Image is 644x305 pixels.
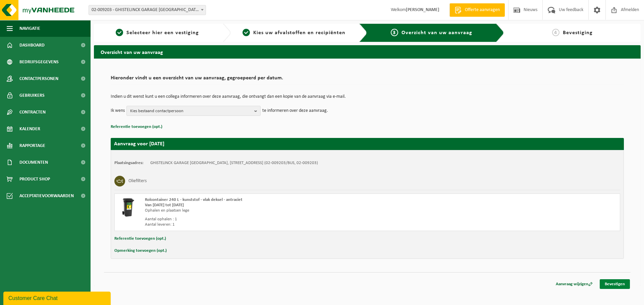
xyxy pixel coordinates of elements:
a: Aanvraag wijzigen [551,279,598,289]
span: Selecteer hier een vestiging [126,30,199,35]
span: Rapportage [19,137,45,154]
span: Offerte aanvragen [463,7,501,13]
div: Ophalen en plaatsen lege [145,208,394,213]
div: Aantal ophalen : 1 [145,217,394,222]
span: Product Shop [19,171,50,187]
strong: Van [DATE] tot [DATE] [145,203,184,207]
span: Acceptatievoorwaarden [19,187,74,204]
strong: Plaatsingsadres: [114,161,144,165]
span: 02-009203 - GHISTELINCK GARAGE OUDENAARDE - OUDENAARDE [89,5,206,15]
span: Gebruikers [19,87,45,104]
span: Contactpersonen [19,70,58,87]
div: Aantal leveren: 1 [145,222,394,227]
span: Contracten [19,104,46,121]
a: Bevestigen [600,279,630,289]
span: Navigatie [19,20,40,37]
span: Documenten [19,154,48,171]
span: Kies bestaand contactpersoon [130,106,252,116]
span: 1 [116,29,123,36]
a: 1Selecteer hier een vestiging [97,29,217,37]
span: Kalender [19,121,40,137]
h2: Hieronder vindt u een overzicht van uw aanvraag, gegroepeerd per datum. [111,75,624,84]
h3: Oliefilters [128,176,147,186]
button: Opmerking toevoegen (opt.) [114,246,167,255]
span: Dashboard [19,37,45,54]
span: 4 [552,29,559,36]
img: WB-0240-HPE-BK-01.png [118,197,138,217]
span: Overzicht van uw aanvraag [401,30,472,35]
p: Ik wens [111,106,125,116]
span: Rolcontainer 240 L - kunststof - vlak deksel - antraciet [145,198,243,202]
h2: Overzicht van uw aanvraag [94,45,641,58]
button: Referentie toevoegen (opt.) [111,123,162,131]
td: GHISTELINCK GARAGE [GEOGRAPHIC_DATA], [STREET_ADDRESS] (02-009203/BUS, 02-009203) [150,160,318,166]
span: Bevestiging [563,30,593,35]
button: Kies bestaand contactpersoon [126,106,261,116]
span: Kies uw afvalstoffen en recipiënten [253,30,345,35]
strong: [PERSON_NAME] [406,7,439,12]
p: te informeren over deze aanvraag. [262,106,328,116]
span: Bedrijfsgegevens [19,54,59,70]
a: 2Kies uw afvalstoffen en recipiënten [234,29,354,37]
span: 2 [243,29,250,36]
p: Indien u dit wenst kunt u een collega informeren over deze aanvraag, die ontvangt dan een kopie v... [111,94,624,99]
button: Referentie toevoegen (opt.) [114,234,166,243]
strong: Aanvraag voor [DATE] [114,141,164,147]
a: Offerte aanvragen [449,3,505,17]
iframe: chat widget [3,290,112,305]
span: 02-009203 - GHISTELINCK GARAGE OUDENAARDE - OUDENAARDE [89,5,206,15]
span: 3 [391,29,398,36]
